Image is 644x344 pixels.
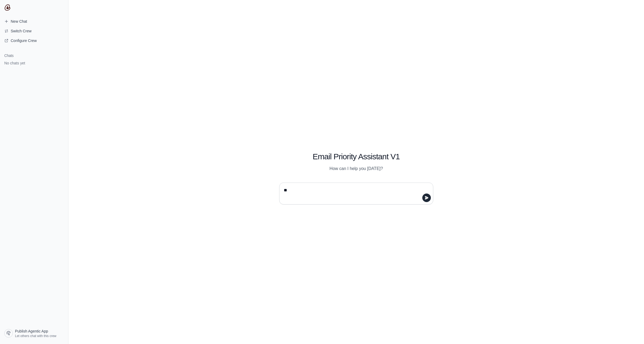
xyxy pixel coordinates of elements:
[15,328,48,334] span: Publish Agentic App
[2,327,66,340] a: Publish Agentic App Let others chat with this crew
[2,17,66,26] a: New Chat
[617,318,644,344] iframe: Chat Widget
[279,165,433,172] p: How can I help you [DATE]?
[11,19,27,24] span: New Chat
[279,152,433,161] h1: Email Priority Assistant V1
[11,28,32,34] span: Switch Crew
[2,36,66,45] a: Configure Crew
[4,4,11,11] img: CrewAI Logo
[11,38,37,43] span: Configure Crew
[15,334,56,338] span: Let others chat with this crew
[2,27,66,35] button: Switch Crew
